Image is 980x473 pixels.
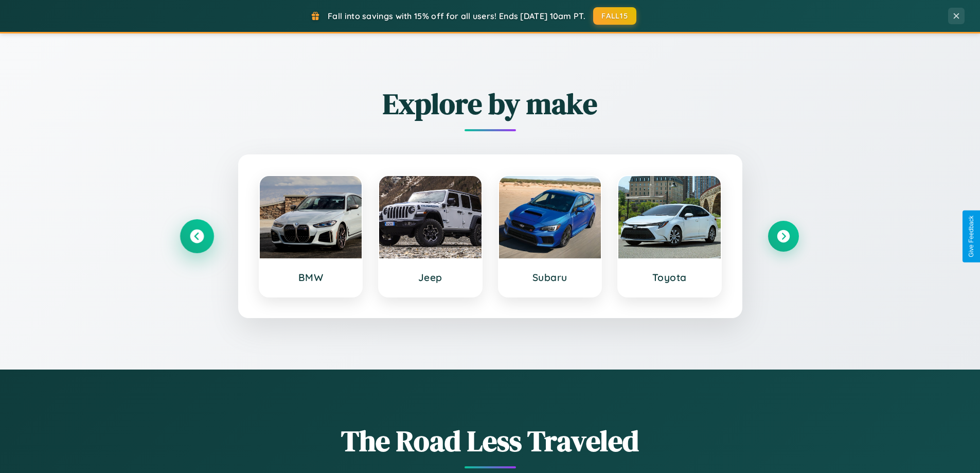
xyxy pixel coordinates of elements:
[270,271,352,284] h3: BMW
[182,84,799,124] h2: Explore by make
[593,7,636,25] button: FALL15
[182,421,799,461] h1: The Road Less Traveled
[389,271,471,284] h3: Jeep
[509,271,591,284] h3: Subaru
[629,271,710,284] h3: Toyota
[968,216,975,257] div: Give Feedback
[328,11,585,21] span: Fall into savings with 15% off for all users! Ends [DATE] 10am PT.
